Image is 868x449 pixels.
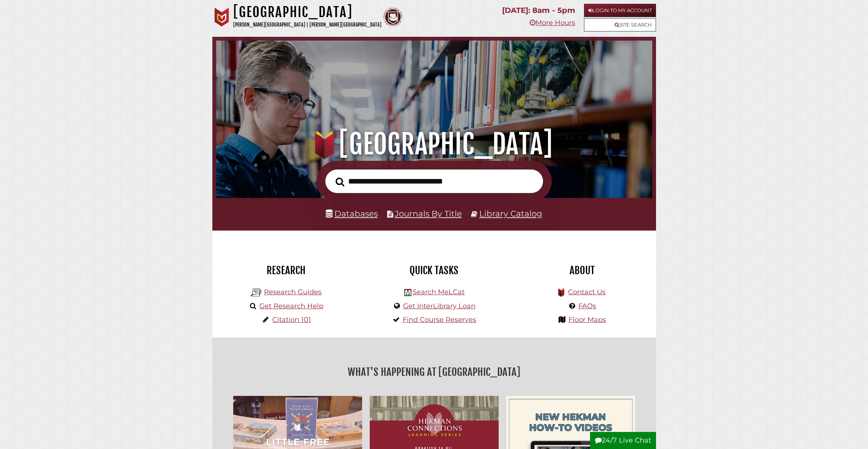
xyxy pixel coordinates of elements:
img: Hekman Library Logo [404,289,411,296]
a: Contact Us [568,288,606,296]
h1: [GEOGRAPHIC_DATA] [233,4,381,20]
a: Login to My Account [584,4,656,17]
h2: Quick Tasks [366,264,502,277]
img: Calvin University [212,8,231,27]
img: Calvin Theological Seminary [383,8,402,27]
a: Floor Maps [568,316,606,324]
i: Search [336,177,344,187]
a: Search MeLCat [413,288,465,296]
p: [DATE]: 8am - 5pm [502,4,575,17]
a: Get Research Help [259,302,323,310]
a: Get InterLibrary Loan [403,302,476,310]
img: Hekman Library Logo [251,287,262,298]
a: Journals By Title [395,209,462,218]
a: Research Guides [264,288,322,296]
a: Citation 101 [272,316,311,324]
a: Databases [326,209,378,218]
a: FAQs [578,302,596,310]
h1: [GEOGRAPHIC_DATA] [229,127,639,161]
h2: What's Happening at [GEOGRAPHIC_DATA] [218,363,650,381]
p: [PERSON_NAME][GEOGRAPHIC_DATA] | [PERSON_NAME][GEOGRAPHIC_DATA] [233,20,381,29]
a: Library Catalog [479,209,542,218]
a: Find Course Reserves [403,316,476,324]
h2: About [514,264,650,277]
a: Site Search [584,18,656,31]
h2: Research [218,264,355,277]
button: Search [332,175,348,189]
a: More Hours [530,19,575,27]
